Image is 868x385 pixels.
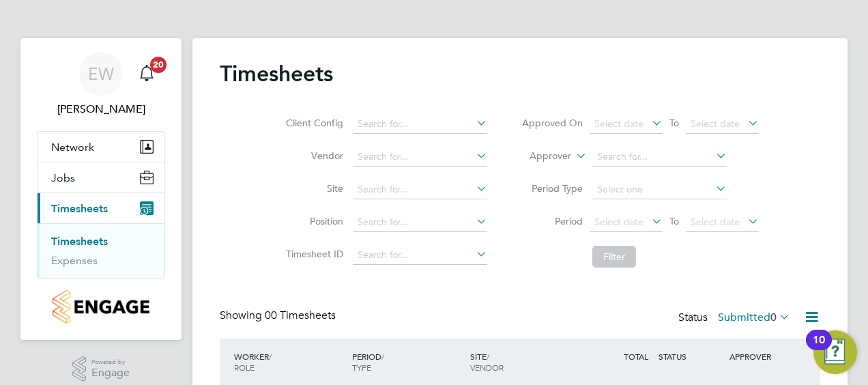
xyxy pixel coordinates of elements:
[726,344,797,369] div: APPROVER
[220,60,333,87] h2: Timesheets
[38,223,164,279] div: Timesheets
[353,246,487,265] input: Search for...
[265,309,336,322] span: 00 Timesheets
[691,117,740,130] span: Select date
[282,149,343,162] label: Vendor
[269,351,272,362] span: /
[72,356,130,382] a: Powered byEngage
[38,132,164,162] button: Network
[51,171,75,184] span: Jobs
[51,141,94,154] span: Network
[37,101,165,117] span: Eamon Woods
[353,213,487,232] input: Search for...
[691,216,740,228] span: Select date
[718,311,790,324] label: Submitted
[624,351,648,362] span: TOTAL
[487,351,489,362] span: /
[51,235,108,248] a: Timesheets
[521,182,583,195] label: Period Type
[813,330,857,374] button: Open Resource Center, 10 new notifications
[37,52,165,117] a: EW[PERSON_NAME]
[282,215,343,227] label: Position
[594,117,643,130] span: Select date
[220,309,338,323] div: Showing
[88,65,114,83] span: EW
[353,147,487,167] input: Search for...
[37,290,165,324] a: Go to home page
[20,38,182,340] nav: Main navigation
[467,344,585,380] div: SITE
[282,182,343,195] label: Site
[133,52,160,96] a: 20
[381,351,384,362] span: /
[150,57,167,73] span: 20
[282,248,343,260] label: Timesheet ID
[353,180,487,199] input: Search for...
[813,340,825,358] div: 10
[234,362,255,373] span: ROLE
[770,311,777,324] span: 0
[38,193,164,223] button: Timesheets
[353,115,487,134] input: Search for...
[592,246,636,268] button: Filter
[665,114,683,132] span: To
[592,180,727,199] input: Select one
[53,290,149,324] img: countryside-properties-logo-retina.png
[655,344,726,369] div: STATUS
[352,362,371,373] span: TYPE
[592,147,727,167] input: Search for...
[521,117,583,129] label: Approved On
[470,362,504,373] span: VENDOR
[91,356,130,368] span: Powered by
[51,254,98,267] a: Expenses
[594,216,643,228] span: Select date
[678,309,793,328] div: Status
[91,367,130,379] span: Engage
[510,149,571,163] label: Approver
[38,162,164,192] button: Jobs
[349,344,467,380] div: PERIOD
[231,344,349,380] div: WORKER
[282,117,343,129] label: Client Config
[51,202,108,215] span: Timesheets
[665,212,683,230] span: To
[521,215,583,227] label: Period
